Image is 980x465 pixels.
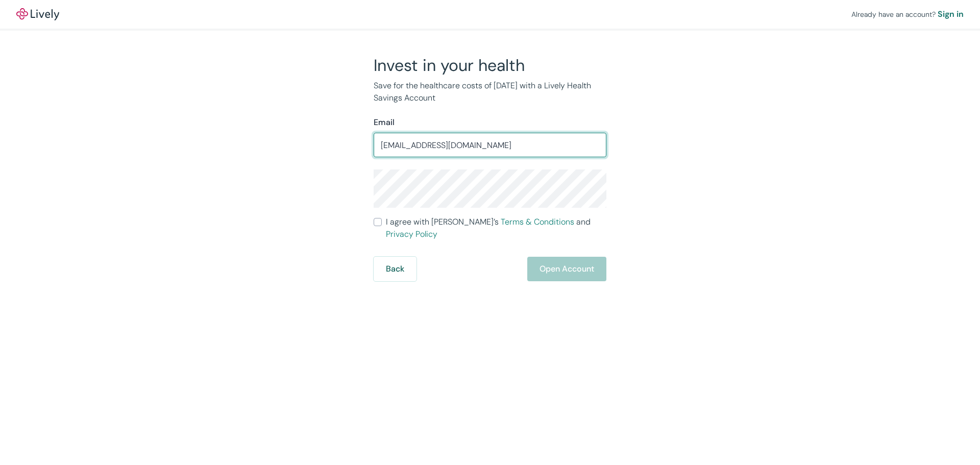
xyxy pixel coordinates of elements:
a: Terms & Conditions [501,216,574,227]
label: Email [374,116,395,129]
h2: Invest in your health [374,55,606,76]
p: Save for the healthcare costs of [DATE] with a Lively Health Savings Account [374,80,606,104]
a: Sign in [938,8,964,20]
a: Privacy Policy [386,229,437,239]
span: I agree with [PERSON_NAME]’s and [386,216,606,240]
button: Back [374,257,416,281]
div: Already have an account? [851,8,964,20]
a: LivelyLively [16,8,59,20]
img: Lively [16,8,59,20]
